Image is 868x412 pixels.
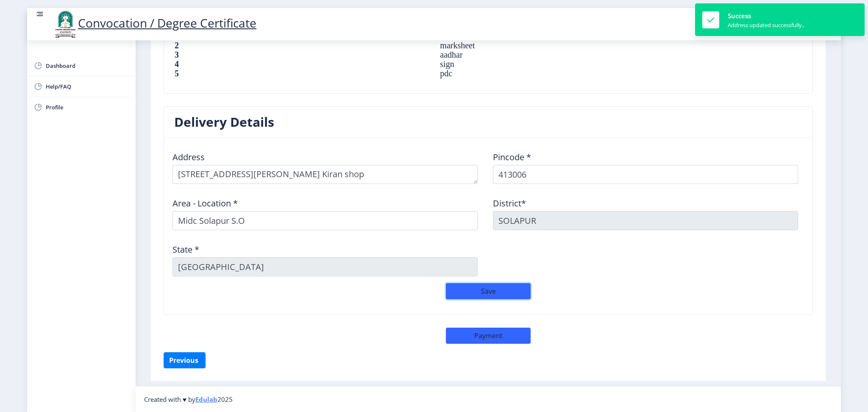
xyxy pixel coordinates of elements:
[172,257,478,276] input: State
[144,395,233,404] span: Created with ♥ by 2025
[493,153,531,161] label: Pincode *
[174,50,431,59] th: 3
[431,59,676,69] td: sign
[728,21,804,29] div: Address updated successfully..
[27,97,136,117] a: Profile
[172,211,478,230] input: Area - Location
[446,283,531,299] button: Save
[27,56,136,76] a: Dashboard
[174,114,274,131] h3: Delivery Details
[728,11,751,20] span: Success
[164,352,206,368] button: Previous ‍
[46,81,129,92] span: Help/FAQ
[27,76,136,97] a: Help/FAQ
[431,50,676,59] td: aadhar
[174,59,431,69] th: 4
[53,10,78,39] img: logo
[431,41,676,50] td: marksheet
[431,69,676,78] td: pdc
[493,199,526,208] label: District*
[53,15,256,31] a: Convocation / Degree Certificate
[195,395,217,404] a: Edulab
[172,199,238,208] label: Area - Location *
[174,41,431,50] th: 2
[174,69,431,78] th: 5
[46,61,129,71] span: Dashboard
[172,153,205,161] label: Address
[46,102,129,112] span: Profile
[446,328,531,344] button: Payment
[493,165,798,184] input: Pincode
[172,245,199,254] label: State *
[493,211,798,230] input: District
